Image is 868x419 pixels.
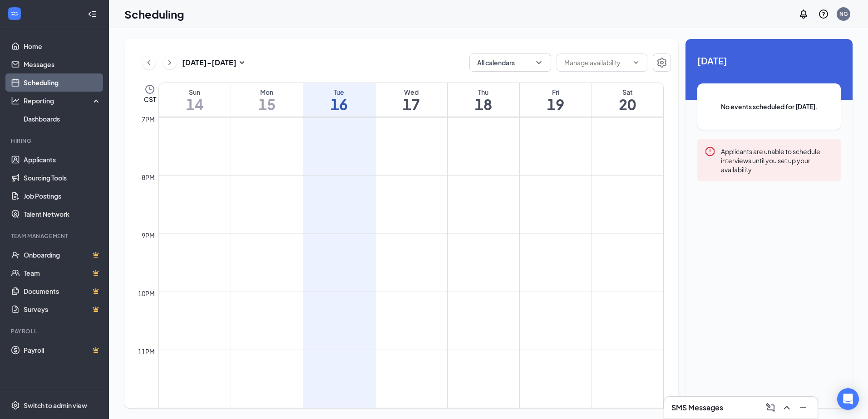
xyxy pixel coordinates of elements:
a: Sourcing Tools [24,169,101,187]
a: Home [24,37,101,55]
div: Tue [303,88,375,97]
input: Manage availability [564,58,629,68]
div: Thu [448,88,519,97]
a: OnboardingCrown [24,246,101,264]
div: Hiring [11,137,99,145]
a: September 20, 2025 [592,83,664,117]
div: 11pm [136,346,157,356]
div: Applicants are unable to schedule interviews until you set up your availability. [721,146,833,174]
a: Talent Network [24,205,101,223]
h3: SMS Messages [671,403,723,413]
svg: QuestionInfo [818,9,829,19]
h1: 15 [231,97,303,112]
h1: 16 [303,97,375,112]
svg: Settings [11,401,20,410]
svg: Clock [144,84,155,95]
a: Dashboards [24,110,101,128]
a: Messages [24,55,101,73]
h1: 14 [159,97,231,112]
svg: Notifications [798,9,809,19]
svg: ChevronDown [632,59,640,66]
div: Reporting [24,96,102,105]
svg: Analysis [11,96,20,105]
svg: ChevronRight [165,57,174,68]
div: Fri [520,88,592,97]
h1: 19 [520,97,592,112]
h1: 17 [375,97,447,112]
button: Settings [653,54,671,72]
svg: ChevronLeft [144,57,153,68]
svg: ChevronDown [534,58,543,67]
button: ComposeMessage [763,400,778,415]
div: 9pm [140,230,157,240]
div: Payroll [11,327,99,335]
svg: Minimize [798,402,809,413]
a: September 14, 2025 [159,83,231,117]
div: 8pm [140,172,157,182]
button: All calendarsChevronDown [469,54,551,72]
h1: 20 [592,97,664,112]
button: ChevronUp [779,400,794,415]
svg: ComposeMessage [765,402,776,413]
a: September 17, 2025 [375,83,447,117]
div: Sat [592,88,664,97]
a: September 19, 2025 [520,83,592,117]
button: ChevronRight [163,56,177,69]
a: DocumentsCrown [24,282,101,300]
h1: 18 [448,97,519,112]
a: TeamCrown [24,264,101,282]
div: Wed [375,88,447,97]
span: CST [144,95,156,104]
button: ChevronLeft [142,56,156,69]
a: SurveysCrown [24,300,101,318]
h3: [DATE] - [DATE] [182,58,237,68]
a: Applicants [24,151,101,169]
svg: WorkstreamLogo [10,9,19,18]
div: 10pm [136,288,157,298]
div: Sun [159,88,231,97]
svg: Collapse [88,10,97,19]
button: Minimize [796,400,810,415]
a: September 16, 2025 [303,83,375,117]
div: NG [839,10,848,18]
div: Open Intercom Messenger [837,388,859,410]
svg: Error [705,146,715,157]
svg: ChevronUp [781,402,792,413]
a: Scheduling [24,73,101,92]
div: Team Management [11,232,99,240]
a: September 18, 2025 [448,83,519,117]
svg: Settings [656,57,667,68]
div: Switch to admin view [24,401,87,410]
svg: SmallChevronDown [237,57,247,68]
div: Mon [231,88,303,97]
span: [DATE] [697,54,841,68]
a: September 15, 2025 [231,83,303,117]
a: PayrollCrown [24,341,101,359]
span: No events scheduled for [DATE]. [715,102,823,112]
a: Job Postings [24,187,101,205]
h1: Scheduling [124,6,184,22]
div: 7pm [140,114,157,124]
